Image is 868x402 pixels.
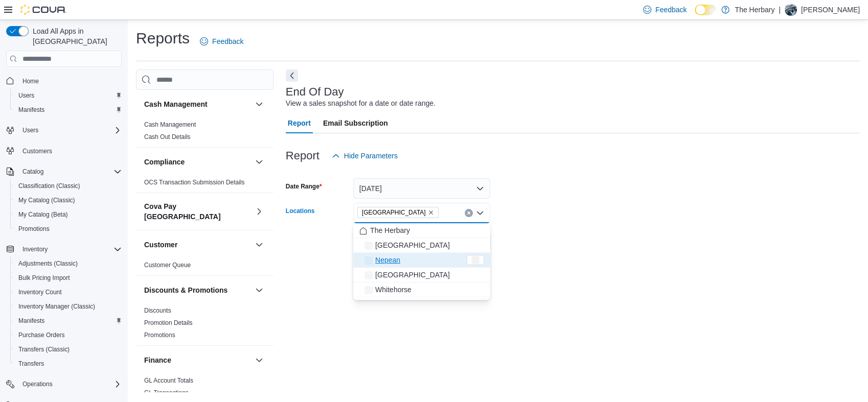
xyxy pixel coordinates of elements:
button: [DATE] [353,178,490,199]
button: Catalog [18,165,48,178]
h3: Compliance [144,157,185,167]
span: Users [14,89,122,102]
button: Compliance [144,157,251,167]
span: Classification (Classic) [18,182,80,190]
span: [GEOGRAPHIC_DATA] [362,207,426,218]
span: Hide Parameters [344,151,398,161]
span: Users [22,126,38,134]
a: Inventory Count [14,286,66,298]
span: Manifests [18,317,44,325]
button: Cova Pay [GEOGRAPHIC_DATA] [144,201,251,222]
p: [PERSON_NAME] [801,4,860,16]
span: Customer Queue [144,261,191,269]
span: Manifests [14,315,122,327]
button: Inventory Manager (Classic) [10,299,126,314]
div: Choose from the following options [353,223,490,297]
a: Promotion Details [144,319,193,326]
a: Manifests [14,104,49,116]
button: Purchase Orders [10,328,126,342]
button: Discounts & Promotions [144,285,251,295]
a: Cash Management [144,121,196,128]
img: Cova [20,5,66,15]
span: Cash Management [144,121,196,129]
span: OCS Transaction Submission Details [144,178,245,186]
div: Cash Management [136,119,273,147]
button: Home [2,73,126,88]
span: Nepean [375,255,400,265]
button: Catalog [2,164,126,179]
a: Customer Queue [144,262,191,269]
p: | [779,4,781,16]
span: Inventory [18,243,122,255]
span: Email Subscription [323,113,388,133]
button: Manifests [10,314,126,328]
button: Discounts & Promotions [253,284,265,296]
input: Dark Mode [695,5,716,15]
a: GL Transactions [144,389,189,396]
button: Operations [18,378,57,390]
a: OCS Transaction Submission Details [144,179,245,186]
span: Adjustments (Classic) [18,259,78,268]
button: Users [2,123,126,137]
span: Load All Apps in [GEOGRAPHIC_DATA] [29,26,122,46]
span: Manifests [14,104,122,116]
button: Finance [144,355,251,365]
button: Users [10,88,126,103]
button: Cash Management [144,99,251,109]
span: Discounts [144,306,171,315]
span: Report [288,113,311,133]
button: Close list of options [476,209,484,217]
a: Customers [18,145,56,157]
span: Whitehorse [375,285,412,295]
span: Inventory Manager (Classic) [18,302,95,311]
a: Promotions [144,332,175,339]
span: Feedback [212,36,243,46]
span: [GEOGRAPHIC_DATA] [375,270,450,280]
button: Bulk Pricing Import [10,271,126,285]
a: Discounts [144,307,171,314]
button: Inventory [18,243,52,255]
a: Home [18,75,43,87]
button: [GEOGRAPHIC_DATA] [353,268,490,282]
button: Cova Pay [GEOGRAPHIC_DATA] [253,205,265,218]
span: GL Transactions [144,389,189,397]
button: Customer [144,240,251,250]
p: The Herbary [735,4,774,16]
span: Classification (Classic) [14,180,122,192]
span: The Herbary [370,225,410,235]
span: Inventory Manager (Classic) [14,300,122,313]
h3: Customer [144,240,177,250]
button: Customer [253,239,265,251]
span: Users [18,124,122,136]
h1: Reports [136,28,190,49]
span: Users [18,91,34,100]
span: Dark Mode [695,15,695,16]
a: Cash Out Details [144,133,191,140]
span: London [357,207,439,218]
a: Promotions [14,223,54,235]
span: Cash Out Details [144,133,191,141]
div: Discounts & Promotions [136,304,273,345]
span: Transfers [14,358,122,370]
a: Users [14,89,38,102]
span: Inventory [22,245,48,253]
h3: Cash Management [144,99,208,109]
button: My Catalog (Beta) [10,207,126,222]
a: Feedback [196,31,247,52]
button: Remove London from selection in this group [428,209,434,216]
span: Manifests [18,106,44,114]
button: Nepean [353,253,490,268]
a: Adjustments (Classic) [14,257,82,270]
a: My Catalog (Classic) [14,194,79,206]
button: Finance [253,354,265,366]
label: Locations [286,207,315,215]
a: Transfers (Classic) [14,343,74,356]
div: Compliance [136,176,273,193]
button: Next [286,69,298,82]
span: Operations [22,380,53,388]
span: Customers [22,147,52,155]
a: GL Account Totals [144,377,193,384]
div: Brandon Eddie [785,4,797,16]
button: Inventory [2,242,126,256]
